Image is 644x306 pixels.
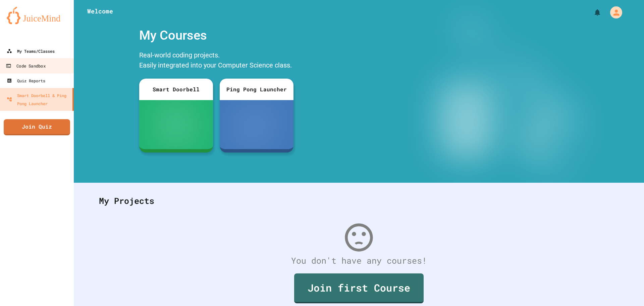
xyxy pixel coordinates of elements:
[92,254,626,267] div: You don't have any courses!
[7,7,67,24] img: logo-orange.svg
[581,7,603,18] div: My Notifications
[92,188,626,214] div: My Projects
[7,47,55,55] div: My Teams/Classes
[4,119,70,135] a: Join Quiz
[6,62,45,70] div: Code Sandbox
[294,273,424,303] a: Join first Course
[136,48,297,74] div: Real-world coding projects. Easily integrated into your Computer Science class.
[603,5,624,20] div: My Account
[7,91,70,107] div: Smart Doorbell & Ping Pong Launcher
[220,79,293,100] div: Ping Pong Launcher
[167,111,186,138] img: sdb-white.svg
[242,111,272,138] img: ppl-with-ball.png
[136,23,297,48] div: My Courses
[7,77,45,85] div: Quiz Reports
[139,79,213,100] div: Smart Doorbell
[412,23,591,176] img: banner-image-my-projects.png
